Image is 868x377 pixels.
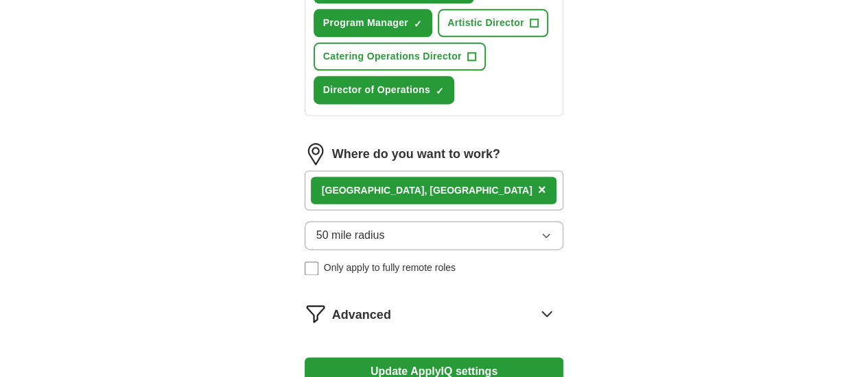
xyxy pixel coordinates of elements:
span: × [538,182,546,197]
button: Artistic Director [438,9,548,37]
span: ✓ [436,86,444,96]
div: [GEOGRAPHIC_DATA], [GEOGRAPHIC_DATA] [322,183,532,198]
button: Director of Operations✓ [314,76,454,104]
span: Only apply to fully remote roles [324,261,456,275]
img: location.png [305,143,327,165]
img: filter [305,302,327,324]
button: 50 mile radius [305,221,564,250]
span: ✓ [414,18,422,29]
label: Where do you want to work? [332,145,500,164]
span: Catering Operations Director [323,49,462,64]
button: Catering Operations Director [314,42,486,70]
span: Director of Operations [323,83,430,97]
span: Artistic Director [447,16,524,30]
button: × [538,180,546,200]
span: Program Manager [323,16,408,30]
span: Advanced [332,306,391,324]
button: Program Manager✓ [314,9,432,37]
input: Only apply to fully remote roles [305,261,318,275]
span: 50 mile radius [316,227,385,244]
